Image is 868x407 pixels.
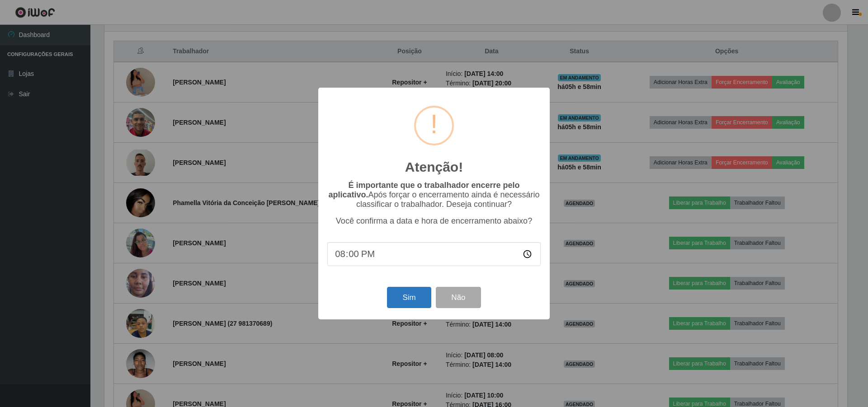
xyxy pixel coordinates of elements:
b: É importante que o trabalhador encerre pelo aplicativo. [328,181,519,199]
p: Você confirma a data e hora de encerramento abaixo? [327,216,541,226]
p: Após forçar o encerramento ainda é necessário classificar o trabalhador. Deseja continuar? [327,181,541,209]
button: Não [436,287,481,308]
h2: Atenção! [405,159,463,175]
button: Sim [387,287,431,308]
